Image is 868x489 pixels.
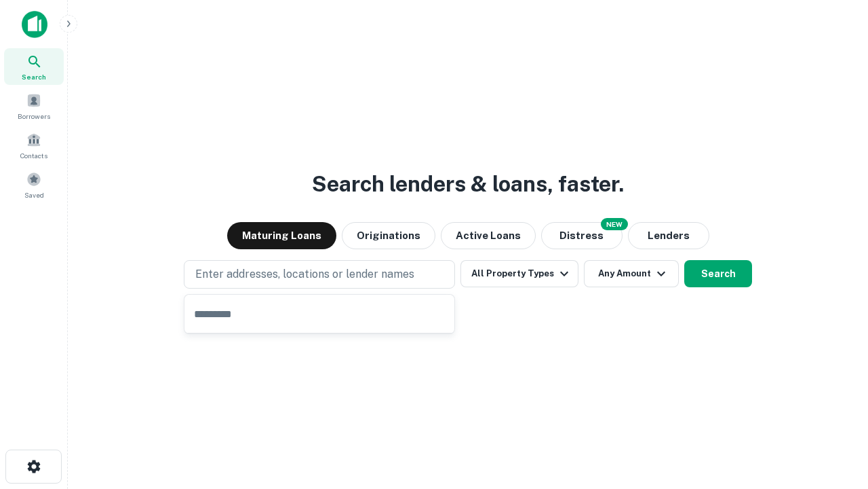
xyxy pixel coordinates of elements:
p: Enter addresses, locations or lender names [195,266,414,283]
a: Contacts [4,127,64,164]
a: Search [4,48,64,85]
a: Borrowers [4,88,64,124]
a: Saved [4,166,64,203]
span: Saved [24,189,44,200]
button: Maturing Loans [227,222,336,249]
button: Originations [342,222,435,249]
iframe: Chat Widget [800,337,868,402]
button: Search distressed loans with lien and other non-mortgage details. [541,222,623,249]
span: Contacts [20,150,47,161]
button: Enter addresses, locations or lender names [184,260,455,289]
h3: Search lenders & loans, faster. [312,168,624,200]
button: All Property Types [460,260,578,287]
img: capitalize-icon.png [22,11,47,38]
button: Any Amount [584,260,679,287]
button: Lenders [628,222,709,249]
span: Borrowers [18,111,50,122]
button: Search [684,260,752,287]
span: Search [22,71,46,82]
button: Active Loans [441,222,536,249]
div: NEW [601,218,628,230]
